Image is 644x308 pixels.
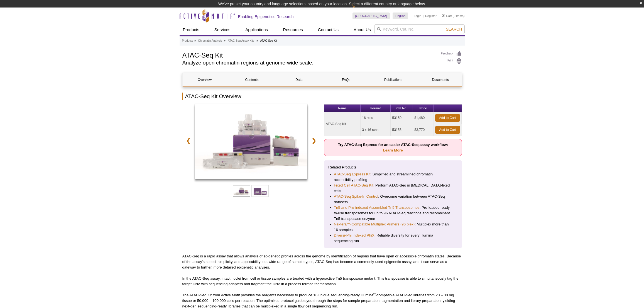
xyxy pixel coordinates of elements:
[182,276,462,287] p: In the ATAC-Seq assay, intact nuclei from cell or tissue samples are treated with a hyperactive T...
[338,143,448,152] strong: Try ATAC-Seq Express for an easier ATAC-Seq assay workflow:
[182,60,435,65] h2: Analyze open chromatin regions at genome-wide scale.
[352,4,367,17] img: Change Here
[441,58,462,64] a: Print
[414,14,421,18] a: Login
[182,93,462,100] h2: ATAC-Seq Kit Overview
[334,205,420,210] a: Tn5 and Pre-indexed Assembled Tn5 Transposomes
[391,112,413,124] td: 53150
[442,14,452,18] a: Cart
[334,222,415,227] a: Nextera™-Compatible Multiplex Primers (96 plex)
[224,39,226,42] li: »
[315,24,342,35] a: Contact Us
[334,205,452,222] li: : Pre-loaded ready-to-use transposomes for up to 96 ATAC-Seq reactions and recombinant Tn5 transp...
[238,14,294,19] h2: Enabling Epigenetics Research
[361,105,391,112] th: Format
[195,104,308,181] a: ATAC-Seq Kit
[391,105,413,112] th: Cat No.
[435,114,460,122] a: Add to Cart
[361,112,391,124] td: 16 rxns
[423,13,424,19] li: |
[373,292,376,295] sup: ®
[277,73,321,86] a: Data
[334,194,452,205] li: : Overcome variation between ATAC-Seq datasets
[418,73,462,86] a: Documents
[195,104,308,179] img: ATAC-Seq Kit
[444,27,464,32] button: Search
[198,38,222,43] a: Chromatin Analysis
[242,24,271,35] a: Applications
[182,51,435,59] h1: ATAC-Seq Kit
[228,38,254,43] a: ATAC-Seq Assay Kits
[324,105,361,112] th: Name
[334,233,452,244] li: : Reliable diversity for every Illumina sequencing run
[182,254,462,270] p: ATAC-Seq is a rapid assay that allows analysis of epigenetic profiles across the genome by identi...
[361,124,391,136] td: 3 x 16 rxns
[413,105,434,112] th: Price
[324,73,368,86] a: FAQs
[280,24,306,35] a: Resources
[334,183,373,188] a: Fixed Cell ATAC-Seq Kit
[183,73,227,86] a: Overview
[334,172,452,183] li: : Simplified and streamlined chromatin accessibility profiling
[260,39,277,42] li: ATAC-Seq Kit
[230,73,274,86] a: Contents
[334,183,452,194] li: : Perform ATAC-Seq in [MEDICAL_DATA]-fixed cells
[435,126,460,134] a: Add to Cart
[413,112,434,124] td: $1,480
[413,124,434,136] td: $3,770
[352,13,390,19] a: [GEOGRAPHIC_DATA]
[350,24,374,35] a: About Us
[334,222,452,233] li: : Multiplex more than 16 samples
[180,24,203,35] a: Products
[383,148,403,152] a: Learn More
[211,24,234,35] a: Services
[182,38,193,43] a: Products
[334,172,370,177] a: ATAC-Seq Express Kit
[308,134,320,147] a: ❯
[328,165,458,170] p: Related Products:
[391,124,413,136] td: 53156
[441,51,462,57] a: Feedback
[442,14,445,17] img: Your Cart
[371,73,415,86] a: Publications
[334,233,374,238] a: Diversi-Phi Indexed PhiX
[393,13,408,19] a: English
[425,14,437,18] a: Register
[194,39,196,42] li: »
[442,13,465,19] li: (0 items)
[256,39,258,42] li: »
[182,134,194,147] a: ❮
[374,24,465,34] input: Keyword, Cat. No.
[324,112,361,136] td: ATAC-Seq Kit
[334,194,378,199] a: ATAC-Seq Spike-In Control
[446,27,462,31] span: Search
